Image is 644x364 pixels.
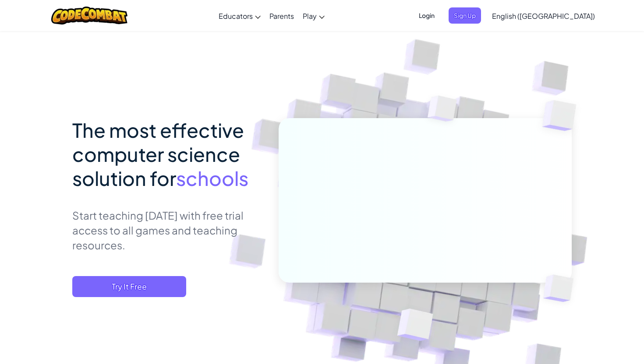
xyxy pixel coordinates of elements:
[411,78,474,143] img: Overlap cubes
[492,11,595,21] span: English ([GEOGRAPHIC_DATA])
[72,118,244,190] span: The most effective computer science solution for
[303,11,317,21] span: Play
[525,79,601,153] img: Overlap cubes
[265,4,298,28] a: Parents
[72,208,265,252] p: Start teaching [DATE] with free trial access to all games and teaching resources.
[298,4,329,28] a: Play
[51,7,128,24] img: CodeCombat logo
[376,290,454,363] img: Overlap cubes
[176,166,248,190] span: schools
[219,11,253,21] span: Educators
[214,4,265,28] a: Educators
[488,4,599,28] a: English ([GEOGRAPHIC_DATA])
[414,7,440,24] button: Login
[449,7,481,24] button: Sign Up
[72,276,186,297] button: Try It Free
[529,256,594,320] img: Overlap cubes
